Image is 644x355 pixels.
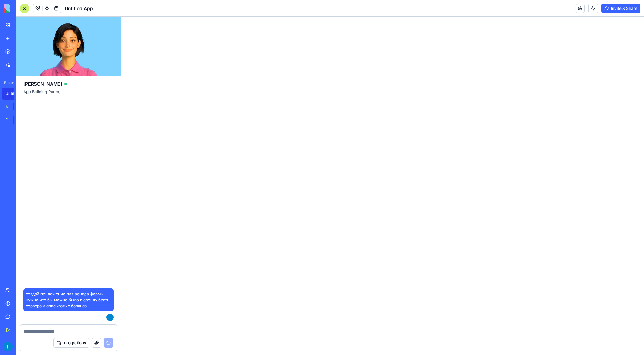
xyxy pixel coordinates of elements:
span: [PERSON_NAME] [23,80,62,88]
span: App Building Partner [23,89,114,100]
a: Untitled App [2,88,26,100]
button: Invite & Share [601,4,640,13]
img: ACg8ocJpqZpeqNvIvOnDH480diFMdo46Vgz4ObN2EO1Rqec3p6G7AA=s96-c [3,342,13,351]
span: Recent [2,80,14,85]
a: AI Logo GeneratorTRY [2,101,26,113]
span: создай приложение для рендер фермы, нужно что бы можно было в аренду брать сервера и списывать с ... [26,291,111,309]
a: Feedback FormTRY [2,114,26,126]
button: Integrations [53,338,89,348]
img: logo [4,4,41,13]
img: ACg8ocJpqZpeqNvIvOnDH480diFMdo46Vgz4ObN2EO1Rqec3p6G7AA=s96-c [106,314,114,321]
div: Untitled App [5,91,22,97]
div: Feedback Form [5,117,8,123]
div: TRY [13,103,22,110]
div: AI Logo Generator [5,104,8,110]
div: TRY [13,116,22,124]
span: Untitled App [65,5,93,12]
